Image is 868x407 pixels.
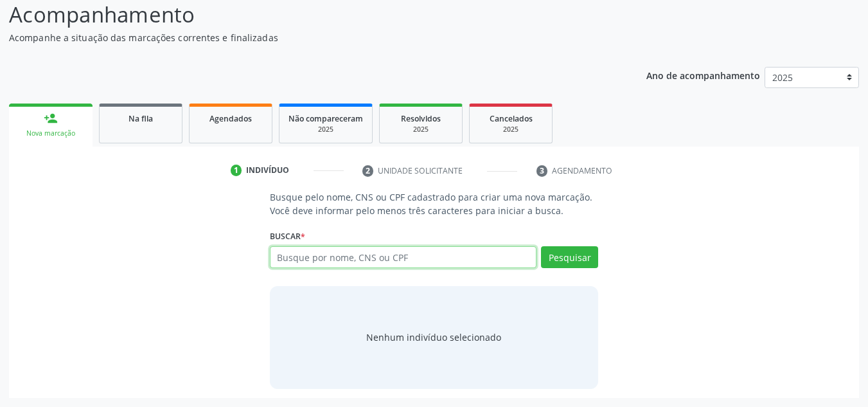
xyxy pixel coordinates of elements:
div: 2025 [389,125,453,134]
div: person_add [44,111,58,125]
p: Acompanhe a situação das marcações correntes e finalizadas [9,31,604,44]
div: 1 [231,165,242,176]
label: Buscar [270,226,305,246]
span: Resolvidos [401,113,441,124]
span: Não compareceram [288,113,363,124]
button: Pesquisar [541,246,598,268]
span: Agendados [209,113,252,124]
div: Nenhum indivíduo selecionado [366,330,501,344]
span: Cancelados [490,113,533,124]
div: Indivíduo [246,165,289,176]
p: Ano de acompanhamento [646,67,760,83]
p: Busque pelo nome, CNS ou CPF cadastrado para criar uma nova marcação. Você deve informar pelo men... [270,190,599,217]
div: Nova marcação [18,129,84,138]
input: Busque por nome, CNS ou CPF [270,246,537,268]
span: Na fila [128,113,153,124]
div: 2025 [288,125,363,134]
div: 2025 [479,125,543,134]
